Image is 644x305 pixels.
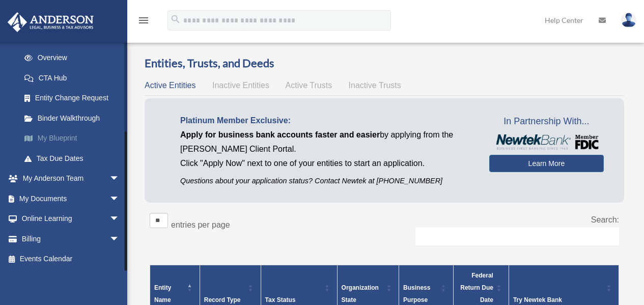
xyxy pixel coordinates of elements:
a: CTA Hub [14,68,135,88]
a: My Anderson Teamarrow_drop_down [7,169,135,189]
span: Record Type [204,296,241,303]
a: menu [137,18,150,26]
span: arrow_drop_down [109,169,130,189]
a: Binder Walkthrough [14,108,135,128]
span: arrow_drop_down [109,188,130,209]
label: entries per page [171,220,230,229]
a: My Documentsarrow_drop_down [7,188,135,209]
p: Platinum Member Exclusive: [180,114,474,128]
a: My Blueprint [14,128,135,149]
p: Questions about your application status? Contact Newtek at [PHONE_NUMBER] [180,175,474,187]
i: search [170,14,181,25]
label: Search: [591,215,619,224]
span: Active Trusts [286,81,332,90]
span: In Partnership With... [489,114,604,130]
a: Tax Due Dates [14,148,135,169]
p: by applying from the [PERSON_NAME] Client Portal. [180,128,474,156]
img: Anderson Advisors Platinum Portal [5,12,97,32]
span: arrow_drop_down [109,229,130,249]
a: Billingarrow_drop_down [7,229,135,249]
img: User Pic [621,13,636,27]
i: menu [137,14,150,26]
a: Online Learningarrow_drop_down [7,209,135,229]
span: Federal Return Due Date [460,272,493,303]
span: arrow_drop_down [109,209,130,230]
img: NewtekBankLogoSM.png [494,134,599,150]
h3: Entities, Trusts, and Deeds [145,56,624,71]
span: Apply for business bank accounts faster and easier [180,130,380,139]
span: Inactive Trusts [349,81,401,90]
a: Overview [14,48,130,68]
p: Click "Apply Now" next to one of your entities to start an application. [180,156,474,171]
span: Entity Name [154,284,171,303]
a: Learn More [489,155,604,172]
span: Tax Status [265,296,296,303]
span: Organization State [342,284,379,303]
span: Inactive Entities [212,81,269,90]
a: Entity Change Request [14,88,135,108]
span: Active Entities [145,81,195,90]
a: Events Calendar [7,249,135,269]
span: Business Purpose [403,284,430,303]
